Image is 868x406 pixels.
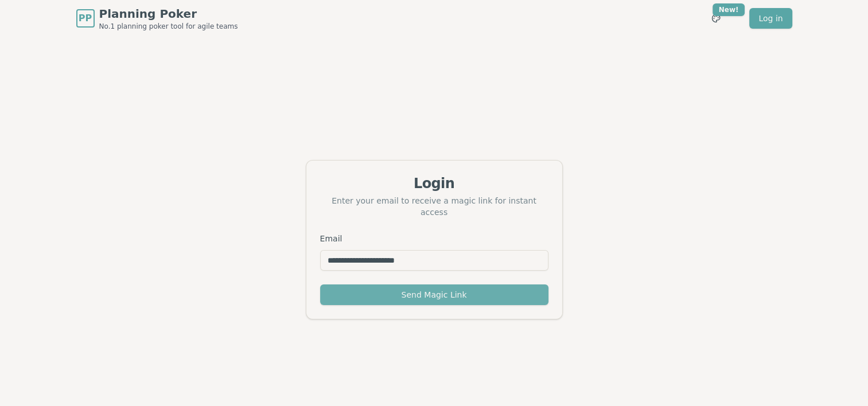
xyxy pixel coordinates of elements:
[713,3,745,16] div: New!
[76,6,238,31] a: PPPlanning PokerNo.1 planning poker tool for agile teams
[706,8,726,29] button: New!
[79,11,92,25] span: PP
[99,6,238,22] span: Planning Poker
[749,8,792,29] a: Log in
[320,284,548,305] button: Send Magic Link
[99,22,238,31] span: No.1 planning poker tool for agile teams
[320,174,548,193] div: Login
[320,234,342,243] label: Email
[320,195,548,218] div: Enter your email to receive a magic link for instant access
